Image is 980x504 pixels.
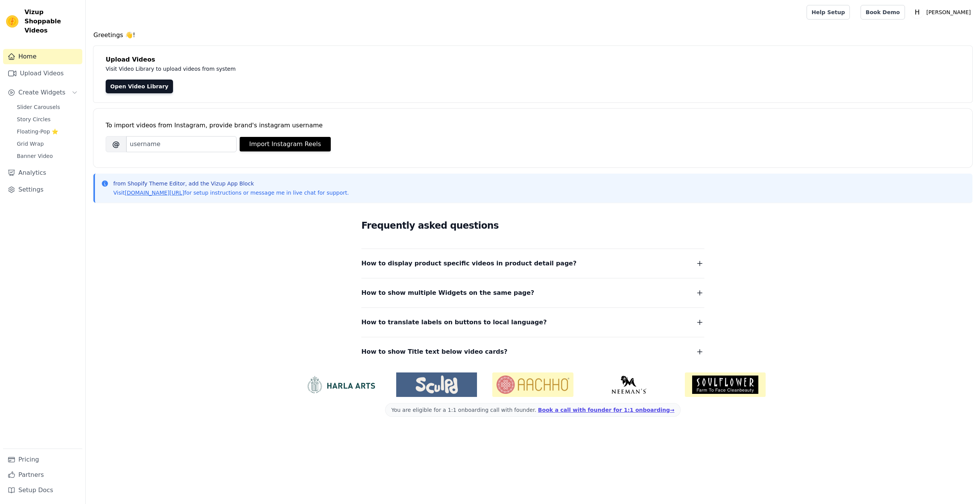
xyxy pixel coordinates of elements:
[361,346,704,357] button: How to show Title text below video cards?
[12,151,82,161] a: Banner Video
[3,467,82,483] a: Partners
[17,115,51,123] span: Story Circles
[12,138,82,149] a: Grid Wrap
[361,288,704,298] button: How to show multiple Widgets on the same page?
[12,126,82,137] a: Floating-Pop ⭐
[18,88,65,97] span: Create Widgets
[126,136,237,152] input: username
[93,31,972,40] h4: Greetings 👋!
[361,346,508,357] span: How to show Title text below video cards?
[3,452,82,467] a: Pricing
[17,140,44,148] span: Grid Wrap
[106,55,960,64] h4: Upload Videos
[915,8,920,16] text: H
[3,66,82,81] a: Upload Videos
[17,152,53,160] span: Banner Video
[240,137,331,151] button: Import Instagram Reels
[361,258,704,269] button: How to display product specific videos in product detail page?
[17,128,58,135] span: Floating-Pop ⭐
[106,136,126,152] span: @
[12,114,82,125] a: Story Circles
[3,182,82,197] a: Settings
[538,407,674,413] a: Book a call with founder for 1:1 onboarding
[361,288,534,298] span: How to show multiple Widgets on the same page?
[861,5,905,20] a: Book Demo
[589,376,670,394] img: Neeman's
[3,483,82,498] a: Setup Docs
[396,376,477,394] img: Sculpd US
[24,8,79,35] span: Vizup Shoppable Videos
[17,103,60,111] span: Slider Carousels
[3,49,82,64] a: Home
[361,317,704,328] button: How to translate labels on buttons to local language?
[361,258,577,269] span: How to display product specific videos in product detail page?
[685,372,766,397] img: Soulflower
[113,189,349,197] p: Visit for setup instructions or message me in live chat for support.
[106,64,449,73] p: Visit Video Library to upload videos from system
[113,180,349,187] p: from Shopify Theme Editor, add the Vizup App Block
[3,165,82,180] a: Analytics
[807,5,850,20] a: Help Setup
[492,372,573,397] img: Aachho
[361,218,704,233] h2: Frequently asked questions
[923,5,974,19] p: [PERSON_NAME]
[125,190,185,196] a: [DOMAIN_NAME][URL]
[106,80,173,93] a: Open Video Library
[3,85,82,100] button: Create Widgets
[106,121,960,130] div: To import videos from Instagram, provide brand's instagram username
[12,102,82,112] a: Slider Carousels
[361,317,547,328] span: How to translate labels on buttons to local language?
[6,15,18,28] img: Vizup
[911,5,974,19] button: H [PERSON_NAME]
[300,376,381,394] img: HarlaArts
